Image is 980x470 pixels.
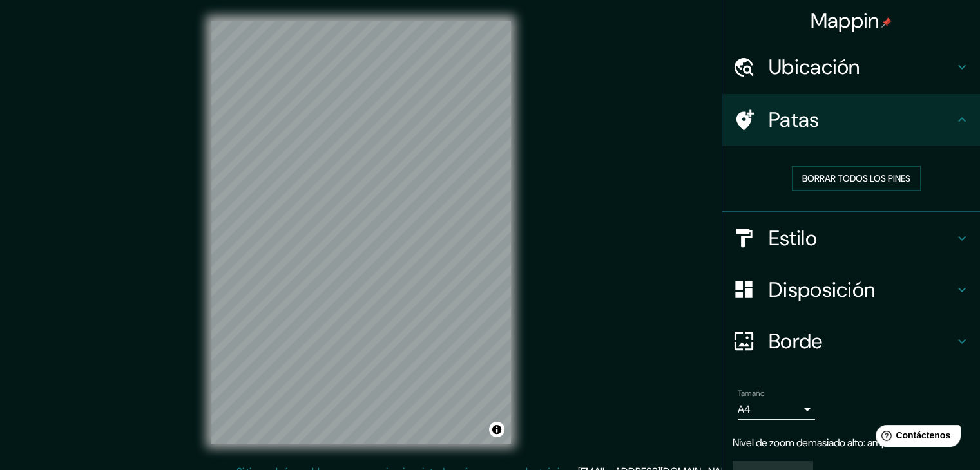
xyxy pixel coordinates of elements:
[769,53,860,80] font: Ubicación
[733,436,918,449] font: Nivel de zoom demasiado alto: amplíe más
[802,173,910,184] font: Borrar todos los pines
[769,276,875,303] font: Disposición
[769,106,820,133] font: Patas
[211,21,511,444] canvas: Mapa
[881,17,892,28] img: pin-icon.png
[722,264,980,315] div: Disposición
[722,212,980,264] div: Estilo
[738,399,815,420] div: A4
[865,420,966,456] iframe: Lanzador de widgets de ayuda
[722,94,980,146] div: Patas
[811,7,879,34] font: Mappin
[738,402,751,416] font: A4
[738,388,764,399] font: Tamaño
[792,166,921,191] button: Borrar todos los pines
[722,41,980,93] div: Ubicación
[769,225,817,252] font: Estilo
[722,315,980,367] div: Borde
[769,328,823,355] font: Borde
[489,422,504,437] button: Activar o desactivar atribución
